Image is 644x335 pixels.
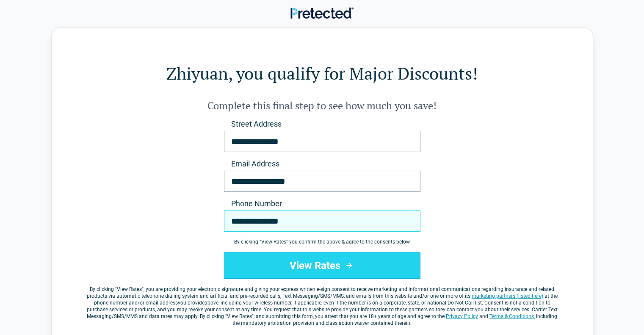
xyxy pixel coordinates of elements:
label: Email Address [224,159,420,169]
label: Street Address [224,119,420,129]
h1: Zhiyuan, you qualify for Major Discounts! [86,61,559,85]
a: Terms & Conditions [489,313,534,319]
a: Privacy Policy [446,313,478,319]
span: View Rates [117,286,142,292]
h2: Complete this final step to see how much you save! [86,99,559,112]
div: By clicking " View Rates " you confirm the above & agree to the consents below [224,238,420,245]
button: View Rates [224,252,420,279]
label: By clicking " ", you are providing your electronic signature and giving your express written e-si... [86,286,559,327]
a: marketing partners (listed here) [472,293,543,299]
label: Phone Number [224,199,420,209]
